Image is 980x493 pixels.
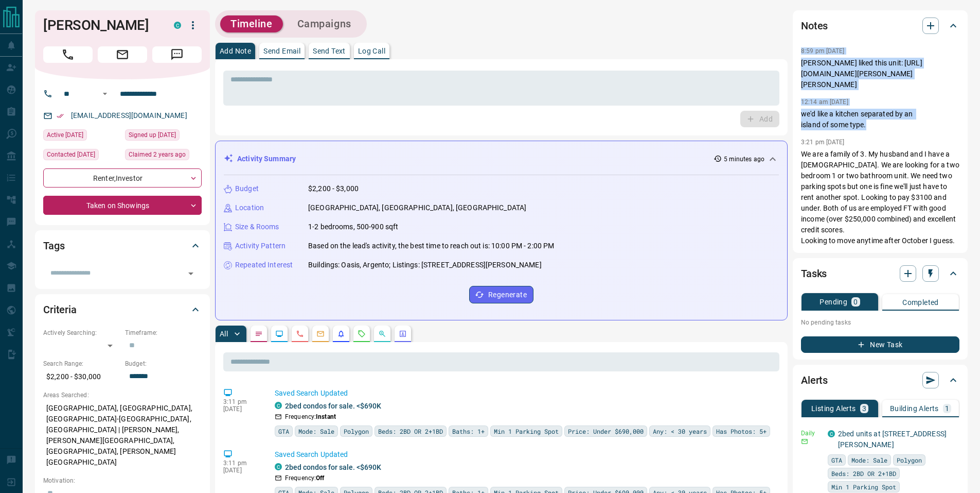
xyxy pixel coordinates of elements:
[125,359,202,368] p: Budget:
[285,402,381,410] a: 2bed condos for sale. <$690K
[801,336,959,353] button: New Task
[452,426,485,436] span: Baths: 1+
[237,154,296,164] p: Activity Summary
[43,46,93,63] span: Call
[275,449,775,460] p: Saved Search Updated
[220,330,228,337] p: All
[344,426,369,436] span: Polygon
[43,390,202,400] p: Areas Searched:
[838,430,947,449] a: 2bed units at [STREET_ADDRESS][PERSON_NAME]
[378,426,443,436] span: Beds: 2BD OR 2+1BD
[235,260,293,270] p: Repeated Interest
[568,426,644,436] span: Price: Under $690,000
[316,330,325,338] svg: Emails
[43,301,77,318] h2: Criteria
[43,196,202,215] div: Taken on Showings
[469,286,533,303] button: Regenerate
[308,202,526,213] p: [GEOGRAPHIC_DATA], [GEOGRAPHIC_DATA], [GEOGRAPHIC_DATA]
[358,330,366,338] svg: Requests
[125,328,202,337] p: Timeframe:
[223,460,259,467] p: 3:11 pm
[43,368,120,385] p: $2,200 - $30,000
[47,149,95,160] span: Contacted [DATE]
[98,46,147,63] span: Email
[235,222,279,232] p: Size & Rooms
[223,398,259,405] p: 3:11 pm
[43,149,120,163] div: Sun Aug 21 2022
[801,13,959,38] div: Notes
[801,368,959,393] div: Alerts
[278,426,289,436] span: GTA
[801,438,808,445] svg: Email
[125,129,202,144] div: Wed Jan 18 2017
[308,260,542,270] p: Buildings: Oasis, Argento; Listings: [STREET_ADDRESS][PERSON_NAME]
[945,405,949,412] p: 1
[853,298,858,305] p: 0
[287,15,362,32] button: Campaigns
[831,455,842,465] span: GTA
[313,47,346,55] p: Send Text
[152,46,202,63] span: Message
[801,261,959,286] div: Tasks
[653,426,707,436] span: Any: < 30 years
[831,482,896,492] span: Min 1 Parking Spot
[801,18,828,34] h2: Notes
[851,455,887,465] span: Mode: Sale
[235,202,264,213] p: Location
[43,297,202,322] div: Criteria
[399,330,407,338] svg: Agent Actions
[263,47,300,55] p: Send Email
[890,405,939,412] p: Building Alerts
[316,474,324,482] strong: Off
[308,183,359,194] p: $2,200 - $3,000
[43,233,202,258] div: Tags
[724,155,764,164] p: 5 minutes ago
[275,402,282,409] div: condos.ca
[43,168,202,188] div: Renter , Investor
[255,330,263,338] svg: Notes
[47,130,83,140] span: Active [DATE]
[223,405,259,413] p: [DATE]
[174,22,181,29] div: condos.ca
[223,467,259,474] p: [DATE]
[71,111,187,120] a: [EMAIL_ADDRESS][DOMAIN_NAME]
[801,429,822,438] p: Daily
[316,413,336,420] strong: Instant
[801,98,848,106] p: 12:14 am [DATE]
[902,299,939,306] p: Completed
[308,241,554,251] p: Based on the lead's activity, the best time to reach out is: 10:00 PM - 2:00 PM
[43,400,202,471] p: [GEOGRAPHIC_DATA], [GEOGRAPHIC_DATA], [GEOGRAPHIC_DATA]-[GEOGRAPHIC_DATA], [GEOGRAPHIC_DATA] | [P...
[57,112,64,120] svg: Email Verified
[358,47,385,55] p: Log Call
[494,426,559,436] span: Min 1 Parking Spot
[43,359,120,368] p: Search Range:
[235,183,259,194] p: Budget
[275,463,282,470] div: condos.ca
[801,149,959,246] p: We are a family of 3. My husband and I have a [DEMOGRAPHIC_DATA]. We are looking for a two bedroo...
[285,473,324,483] p: Frequency:
[831,468,896,479] span: Beds: 2BD OR 2+1BD
[801,109,959,130] p: we'd like a kitchen separated by an island of some type.
[296,330,304,338] svg: Calls
[275,388,775,399] p: Saved Search Updated
[125,149,202,163] div: Sat Aug 20 2022
[862,405,866,412] p: 3
[275,330,283,338] svg: Lead Browsing Activity
[801,265,827,282] h2: Tasks
[828,430,835,437] div: condos.ca
[129,149,186,160] span: Claimed 2 years ago
[811,405,856,412] p: Listing Alerts
[43,476,202,485] p: Motivation:
[308,222,398,232] p: 1-2 bedrooms, 500-900 sqft
[43,17,158,33] h1: [PERSON_NAME]
[99,88,111,100] button: Open
[235,241,286,251] p: Activity Pattern
[716,426,767,436] span: Has Photos: 5+
[285,463,381,471] a: 2bed condos for sale. <$690K
[298,426,334,436] span: Mode: Sale
[43,129,120,144] div: Sat Aug 02 2025
[337,330,345,338] svg: Listing Alerts
[224,149,779,168] div: Activity Summary5 minutes ago
[801,372,828,388] h2: Alerts
[897,455,922,465] span: Polygon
